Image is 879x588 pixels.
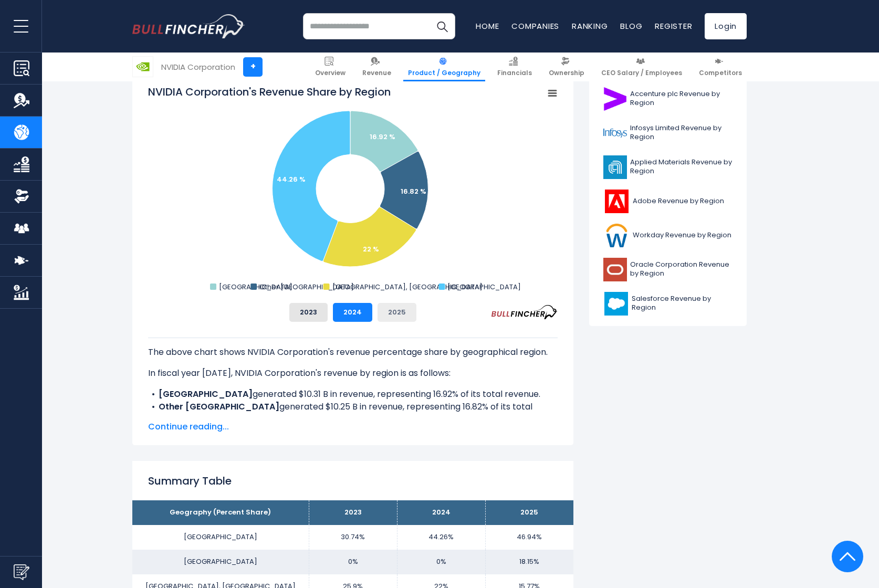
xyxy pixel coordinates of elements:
[397,500,485,525] th: 2024
[597,119,739,148] a: Infosys Limited Revenue by Region
[597,255,739,284] a: Oracle Corporation Revenue by Region
[497,69,532,77] span: Financials
[161,61,235,73] div: NVIDIA Corporation
[243,57,263,77] a: +
[363,244,379,254] text: 22 %
[408,69,480,77] span: Product / Geography
[148,421,558,433] span: Continue reading...
[597,289,739,318] a: Salesforce Revenue by Region
[630,90,732,108] span: Accenture plc Revenue by Region
[277,174,306,184] text: 44.26 %
[132,14,245,38] img: bullfincher logo
[259,282,354,292] text: Other [GEOGRAPHIC_DATA]
[148,367,558,380] p: In fiscal year [DATE], NVIDIA Corporation's revenue by region is as follows:
[358,52,396,81] a: Revenue
[597,153,739,182] a: Applied Materials Revenue by Region
[309,525,397,550] td: 30.74%
[632,295,732,312] span: Salesforce Revenue by Region
[397,550,485,574] td: 0%
[132,500,309,525] th: Geography (Percent Share)
[603,224,630,247] img: WDAY logo
[597,85,739,113] a: Accenture plc Revenue by Region
[148,388,558,401] li: generated $10.31 B in revenue, representing 16.92% of its total revenue.
[429,13,455,39] button: Search
[289,303,328,322] button: 2023
[447,282,521,292] text: [GEOGRAPHIC_DATA]
[159,401,279,413] b: Other [GEOGRAPHIC_DATA]
[485,500,573,525] th: 2025
[620,20,642,31] a: Blog
[333,303,372,322] button: 2024
[14,188,29,204] img: Ownership
[148,473,558,489] h2: Summary Table
[603,155,627,179] img: AMAT logo
[597,52,687,81] a: CEO Salary / Employees
[572,20,608,31] a: Ranking
[309,550,397,574] td: 0%
[597,221,739,250] a: Workday Revenue by Region
[132,525,309,550] td: [GEOGRAPHIC_DATA]
[699,69,742,77] span: Competitors
[603,87,627,111] img: ACN logo
[603,292,629,316] img: CRM logo
[148,85,558,295] svg: NVIDIA Corporation's Revenue Share by Region
[549,69,584,77] span: Ownership
[655,20,692,31] a: Register
[397,525,485,550] td: 44.26%
[633,231,731,240] span: Workday Revenue by Region
[159,388,253,400] b: [GEOGRAPHIC_DATA]
[511,20,559,31] a: Companies
[332,282,483,292] text: [GEOGRAPHIC_DATA], [GEOGRAPHIC_DATA]
[544,52,589,81] a: Ownership
[597,187,739,216] a: Adobe Revenue by Region
[485,525,573,550] td: 46.94%
[630,260,732,278] span: Oracle Corporation Revenue by Region
[132,14,245,38] a: Go to homepage
[310,52,350,81] a: Overview
[362,69,391,77] span: Revenue
[603,258,627,281] img: ORCL logo
[219,282,292,292] text: [GEOGRAPHIC_DATA]
[630,158,732,176] span: Applied Materials Revenue by Region
[148,346,558,359] p: The above chart shows NVIDIA Corporation's revenue percentage share by geographical region.
[309,500,397,525] th: 2023
[401,186,426,196] text: 16.82 %
[148,401,558,426] li: generated $10.25 B in revenue, representing 16.82% of its total revenue.
[148,338,558,527] div: The for NVIDIA Corporation is the [GEOGRAPHIC_DATA], which represents 44.26% of its total revenue...
[630,124,732,142] span: Infosys Limited Revenue by Region
[148,85,391,99] tspan: NVIDIA Corporation's Revenue Share by Region
[476,20,499,31] a: Home
[485,550,573,574] td: 18.15%
[370,132,395,142] text: 16.92 %
[378,303,416,322] button: 2025
[493,52,537,81] a: Financials
[133,57,153,77] img: NVDA logo
[315,69,346,77] span: Overview
[132,550,309,574] td: [GEOGRAPHIC_DATA]
[603,190,630,213] img: ADBE logo
[601,69,682,77] span: CEO Salary / Employees
[403,52,485,81] a: Product / Geography
[603,121,627,145] img: INFY logo
[705,13,747,39] a: Login
[694,52,747,81] a: Competitors
[633,197,724,206] span: Adobe Revenue by Region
